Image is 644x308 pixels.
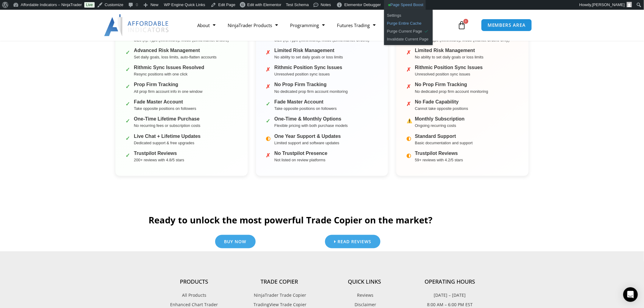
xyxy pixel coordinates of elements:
[275,38,369,42] small: Size (x), Type (Mini/Micro), Mode (Limit/Market Orders)
[134,72,187,76] small: Resync positions with one click
[266,134,271,139] span: ◐
[134,38,229,42] small: Size (x), Type (Mini/Micro), Mode (Limit/Market Orders)
[415,141,473,145] small: Basic documentation and support
[415,47,483,53] strong: Limited Risk Management
[384,27,433,35] a: Purge Current Page
[125,134,131,139] span: ✓
[253,292,306,299] span: NinjaTrader Trade Copier
[266,82,271,87] span: ✗
[407,292,492,299] p: [DATE] – [DATE]
[406,99,412,105] span: ✗
[237,292,322,299] a: NinjaTrader Trade Copier
[322,279,407,285] h4: Quick Links
[488,23,526,27] span: MEMBERS AREA
[406,82,412,87] span: ✗
[134,123,200,128] small: No recurring fees or subscription costs
[134,47,217,53] strong: Advanced Risk Management
[464,19,468,24] span: 0
[266,48,271,53] span: ✗
[152,292,237,299] a: All Products
[266,151,271,156] span: ✗
[134,133,201,139] strong: Live Chat + Lifetime Updates
[275,116,348,122] strong: One-Time & Monthly Options
[406,151,412,156] span: ◐
[424,29,429,34] img: check.svg
[125,82,131,87] span: ✓
[275,89,348,94] small: No dedicated prop firm account monitoring
[415,82,488,87] strong: No Prop Firm Tracking
[125,151,131,156] span: ✓
[134,150,184,156] strong: Trustpilot Reviews
[125,116,131,122] span: ✓
[415,158,463,162] small: 59+ reviews with 4.2/5 stars
[325,235,380,248] a: Read Reviews
[382,18,411,32] a: Reviews
[275,141,339,145] small: Limited support and software updates
[134,141,194,145] small: Dedicated support & free upgrades
[266,116,271,122] span: ✓
[415,55,483,59] small: No ability to set daily goals or loss limits
[592,2,625,7] span: [PERSON_NAME]
[415,65,483,70] strong: Rithmic Position Sync Issues
[407,118,412,124] img: ⚠
[449,16,475,34] a: 0
[222,18,284,32] a: NinjaTrader Products
[104,14,170,36] img: LogoAI | Affordable Indicators – NinjaTrader
[275,106,337,111] small: Take opposite positions on followers
[224,240,247,244] span: Buy Now
[275,47,343,53] strong: Limited Risk Management
[322,292,407,299] a: Reviews
[384,12,433,19] a: Settings
[415,99,468,105] strong: No Fade Capability
[481,19,532,31] a: MEMBERS AREA
[125,65,131,70] span: ✓
[152,279,237,285] h4: Products
[215,235,256,248] a: Buy Now
[134,55,217,59] small: Set daily goals, loss limits, auto-flatten accounts
[415,133,473,139] strong: Standard Support
[275,99,337,105] strong: Fade Master Account
[275,72,330,76] small: Unresolved position sync issues
[275,133,341,139] strong: One Year Support & Updates
[338,240,371,244] span: Read Reviews
[275,82,348,87] strong: No Prop Firm Tracking
[384,35,433,43] a: Invalidate Current Page
[275,123,348,128] small: Flexible pricing with both purchase models
[134,99,196,105] strong: Fade Master Account
[266,99,271,105] span: ✓
[415,38,509,42] small: Size (x), Type (Mini/Micro), Mode (Market Orders Only)
[134,82,202,87] strong: Prop Firm Tracking
[407,279,492,285] h4: Operating Hours
[275,65,342,70] strong: Rithmic Position Sync Issues
[149,214,495,226] h2: Ready to unlock the most powerful Trade Copier on the market?
[266,65,271,70] span: ✗
[406,134,412,139] span: ◐
[134,106,196,111] small: Take opposite positions on followers
[415,89,488,94] small: No dedicated prop firm account monitoring
[284,18,331,32] a: Programming
[275,55,343,59] small: No ability to set daily goals or loss limits
[406,65,412,70] span: ✗
[191,18,222,32] a: About
[415,106,468,111] small: Cannot take opposite positions
[84,2,95,8] a: Live
[406,48,412,53] span: ✗
[125,99,131,105] span: ✓
[356,292,374,299] span: Reviews
[134,89,202,94] small: All prop firm account info in one window
[134,158,184,162] small: 200+ reviews with 4.8/5 stars
[331,18,382,32] a: Futures Trading
[275,150,327,156] strong: No Trustpilot Presence
[415,72,470,76] small: Unresolved position sync issues
[415,123,456,128] small: Ongoing recurring costs
[275,158,326,162] small: Not listed on review platforms
[415,116,465,122] strong: Monthly Subscription
[191,18,456,32] nav: Menu
[182,292,206,299] span: All Products
[415,150,463,156] strong: Trustpilot Reviews
[384,19,433,27] a: Purge Entire Cache
[134,65,204,70] strong: Rithmic Sync Issues Resolved
[237,279,322,285] h4: Trade Copier
[247,2,282,7] span: Edit with Elementor
[623,287,638,302] div: Open Intercom Messenger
